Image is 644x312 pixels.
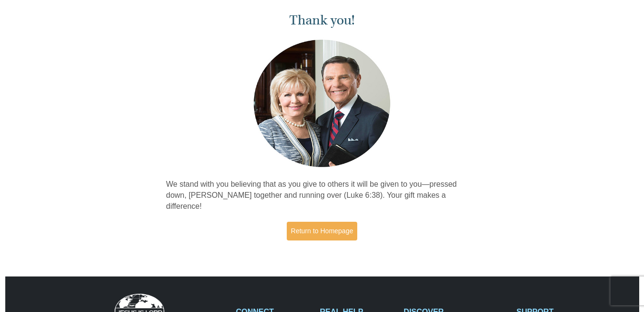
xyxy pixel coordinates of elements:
[251,37,393,169] img: Kenneth and Gloria
[287,222,358,240] a: Return to Homepage
[166,179,478,212] p: We stand with you believing that as you give to others it will be given to you—pressed down, [PER...
[166,12,478,28] h1: Thank you!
